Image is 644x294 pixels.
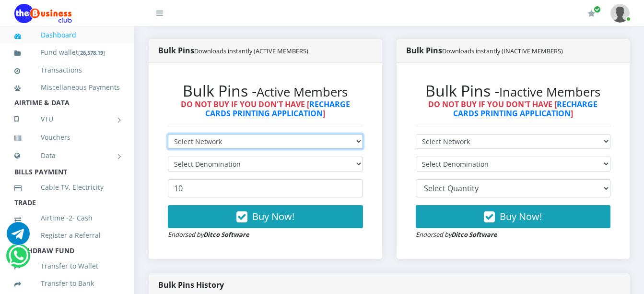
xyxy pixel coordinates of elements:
[168,179,363,197] input: Enter Quantity
[442,47,563,55] small: Downloads instantly (INACTIVE MEMBERS)
[257,84,348,100] small: Active Members
[588,10,595,17] i: Renew/Upgrade Subscription
[610,4,630,23] img: User
[428,99,597,119] strong: DO NOT BUY IF YOU DON'T HAVE [ ]
[14,107,120,131] a: VTU
[205,99,350,119] a: RECHARGE CARDS PRINTING APPLICATION
[252,210,294,223] span: Buy Now!
[181,99,350,119] strong: DO NOT BUY IF YOU DON'T HAVE [ ]
[194,47,308,55] small: Downloads instantly (ACTIVE MEMBERS)
[14,126,120,148] a: Vouchers
[168,205,363,228] button: Buy Now!
[14,59,120,81] a: Transactions
[9,251,28,267] a: Chat for support
[14,224,120,246] a: Register a Referral
[451,230,497,239] strong: Ditco Software
[7,229,30,245] a: Chat for support
[158,280,224,290] strong: Bulk Pins History
[594,6,601,13] span: Renew/Upgrade Subscription
[14,76,120,98] a: Miscellaneous Payments
[500,210,542,223] span: Buy Now!
[168,82,363,100] h2: Bulk Pins -
[416,82,611,100] h2: Bulk Pins -
[14,207,120,229] a: Airtime -2- Cash
[14,144,120,168] a: Data
[203,230,249,239] strong: Ditco Software
[14,4,72,23] img: Logo
[416,205,611,228] button: Buy Now!
[158,45,308,56] strong: Bulk Pins
[499,84,600,100] small: Inactive Members
[80,49,103,56] b: 26,578.19
[406,45,563,56] strong: Bulk Pins
[14,176,120,198] a: Cable TV, Electricity
[416,230,497,239] small: Endorsed by
[168,230,249,239] small: Endorsed by
[453,99,598,119] a: RECHARGE CARDS PRINTING APPLICATION
[14,41,120,64] a: Fund wallet[26,578.19]
[14,24,120,46] a: Dashboard
[14,255,120,277] a: Transfer to Wallet
[78,49,105,56] small: [ ]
